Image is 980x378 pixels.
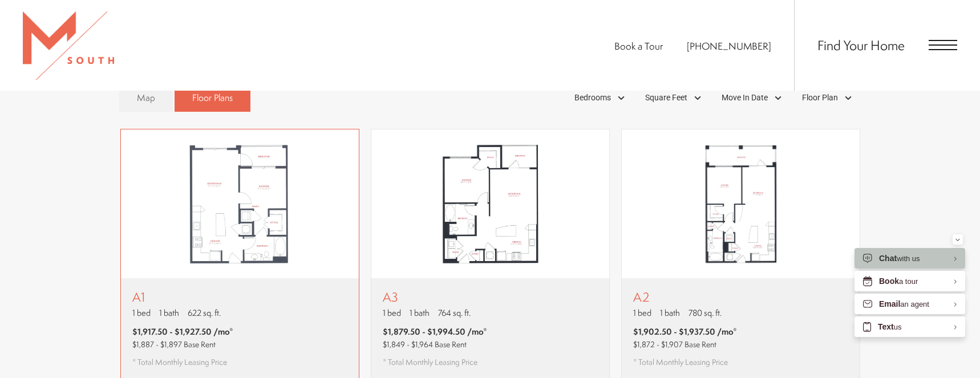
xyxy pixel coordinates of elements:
a: Call Us at 813-570-8014 [687,39,771,52]
span: 1 bed [633,307,651,319]
span: * Total Monthly Leasing Price [383,356,477,368]
img: A3 - 1 bedroom floor plan layout with 1 bathroom and 764 square feet [371,129,609,279]
span: Square Feet [645,92,687,104]
span: Move In Date [722,92,768,104]
span: 622 sq. ft. [188,307,221,319]
span: $1,879.50 - $1,994.50 /mo* [383,326,487,338]
img: A2 - 1 bedroom floor plan layout with 1 bathroom and 780 square feet [622,129,860,279]
span: 780 sq. ft. [689,307,722,319]
span: 1 bath [660,307,680,319]
a: Book a Tour [614,39,663,52]
span: Map [137,91,155,104]
span: Floor Plan [802,92,838,104]
span: * Total Monthly Leasing Price [633,356,728,368]
span: 1 bath [159,307,179,319]
button: Open Menu [929,40,957,50]
span: $1,917.50 - $1,927.50 /mo* [132,326,233,338]
img: MSouth [23,11,114,80]
p: A2 [633,290,737,304]
span: Floor Plans [192,91,233,104]
img: A1 - 1 bedroom floor plan layout with 1 bathroom and 622 square feet [121,129,359,279]
span: 1 bed [132,307,151,319]
p: A1 [132,290,233,304]
span: 764 sq. ft. [438,307,471,319]
p: A3 [383,290,487,304]
span: 1 bed [383,307,401,319]
span: [PHONE_NUMBER] [687,39,771,52]
span: 1 bath [410,307,430,319]
span: $1,887 - $1,897 Base Rent [132,339,216,349]
span: $1,849 - $1,964 Base Rent [383,339,467,349]
span: $1,902.50 - $1,937.50 /mo* [633,326,737,338]
span: $1,872 - $1,907 Base Rent [633,339,716,349]
span: Bedrooms [574,92,611,104]
span: * Total Monthly Leasing Price [132,356,227,368]
a: Find Your Home [817,36,905,54]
